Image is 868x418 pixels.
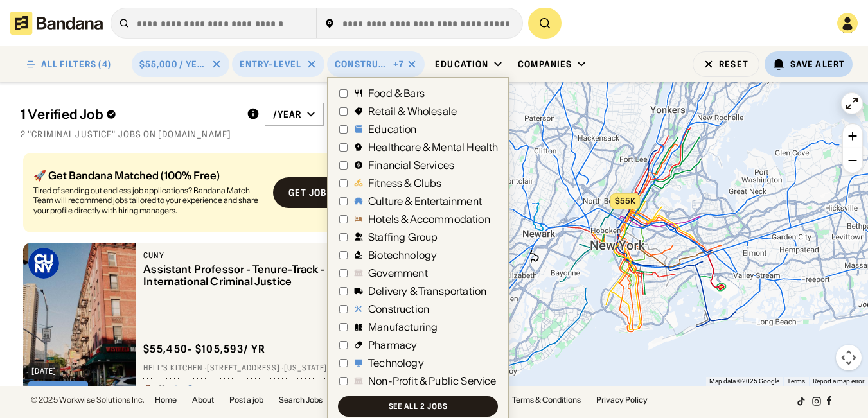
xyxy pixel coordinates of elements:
[229,396,263,404] a: Post a job
[615,196,635,205] span: $55k
[143,342,265,356] div: $ 55,450 - $105,593 / yr
[368,358,424,368] div: Technology
[143,363,391,374] div: Hell's Kitchen · [STREET_ADDRESS] · [US_STATE]
[33,170,263,180] div: 🚀 Get Bandana Matched (100% Free)
[368,142,498,152] div: Healthcare & Mental Health
[10,12,103,35] img: Bandana logotype
[368,88,425,98] div: Food & Bars
[368,322,438,332] div: Manufacturing
[31,367,57,375] div: [DATE]
[518,58,572,70] div: Companies
[790,58,845,70] div: Save Alert
[368,304,429,314] div: Construction
[21,148,414,386] div: grid
[335,58,391,70] div: Construction
[143,250,369,261] div: CUNY
[368,250,437,260] div: Biotechnology
[368,160,454,170] div: Financial Services
[279,396,323,404] a: Search Jobs
[368,178,441,188] div: Fitness & Clubs
[368,286,486,296] div: Delivery & Transportation
[787,378,805,385] a: Terms (opens in new tab)
[192,396,214,404] a: About
[155,396,177,404] a: Home
[33,186,263,216] div: Tired of sending out endless job applications? Bandana Match Team will recommend jobs tailored to...
[512,396,581,404] a: Terms & Conditions
[435,58,488,70] div: Education
[836,345,862,370] button: Map camera controls
[368,232,438,242] div: Staffing Group
[21,128,414,140] div: 2 "criminal justice" jobs on [DOMAIN_NAME]
[368,196,482,206] div: Culture & Entertainment
[368,124,416,134] div: Education
[813,378,864,385] a: Report a map error
[368,376,496,386] div: Non-Profit & Public Service
[273,109,302,120] div: /year
[368,340,417,350] div: Pharmacy
[368,268,428,278] div: Government
[368,106,457,116] div: Retail & Wholesale
[139,58,206,70] div: $55,000 / year
[393,58,404,70] div: +7
[596,396,648,404] a: Privacy Policy
[28,248,59,279] img: CUNY logo
[709,378,779,385] span: Map data ©2025 Google
[21,107,236,122] div: 1 Verified Job
[288,188,373,197] div: Get job matches
[368,214,490,224] div: Hotels & Accommodation
[41,60,111,69] div: ALL FILTERS (4)
[240,58,301,70] div: Entry-Level
[31,396,145,404] div: © 2025 Workwise Solutions Inc.
[719,60,748,69] div: Reset
[389,403,448,410] div: See all 2 jobs
[143,263,369,288] div: Assistant Professor - Tenure-Track - International Criminal Justice
[197,385,236,395] div: Full-time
